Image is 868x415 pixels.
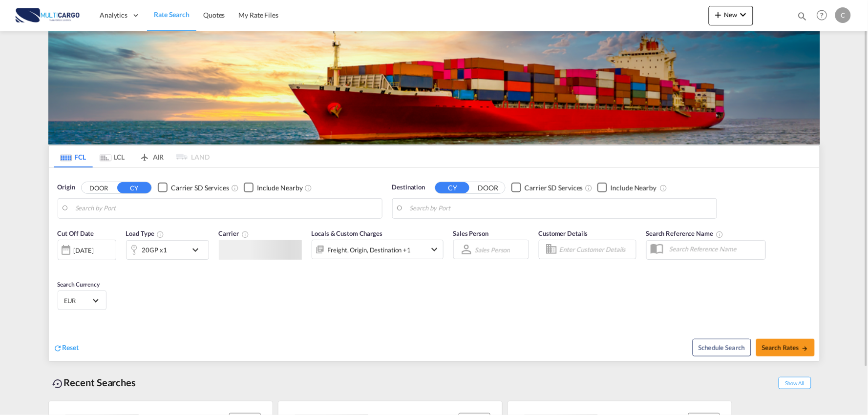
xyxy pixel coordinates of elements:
[58,229,94,237] span: Cut Off Date
[693,339,751,356] button: Note: By default Schedule search will only considerorigin ports, destination ports and cut off da...
[709,6,753,25] button: icon-plus 400-fgNewicon-chevron-down
[241,230,249,238] md-icon: The selected Trucker/Carrierwill be displayed in the rate results If the rates are from another f...
[154,10,190,19] span: Rate Search
[93,146,132,167] md-tab-item: LCL
[63,293,101,308] md-select: Select Currency: € EUREuro
[117,182,151,193] button: CY
[471,182,505,193] button: DOOR
[126,229,165,237] span: Load Type
[15,4,81,26] img: 82db67801a5411eeacfdbd8acfa81e61.png
[802,345,808,352] md-icon: icon-arrow-right
[762,344,809,352] span: Search Rates
[132,146,171,167] md-tab-item: AIR
[312,229,383,237] span: Locals & Custom Charges
[100,10,127,20] span: Analytics
[58,240,116,260] div: [DATE]
[219,229,249,237] span: Carrier
[157,230,165,238] md-icon: icon-information-outline
[126,240,209,260] div: 20GP x1icon-chevron-down
[54,146,93,167] md-tab-item: FCL
[75,201,377,216] input: Search by Port
[328,243,411,257] div: Freight Origin Destination Factory Stuffing
[392,183,425,192] span: Destination
[58,259,65,272] md-datepicker: Select
[646,229,724,237] span: Search Reference Name
[797,11,808,21] md-icon: icon-magnify
[814,7,835,24] div: Help
[814,7,830,23] span: Help
[835,7,851,23] div: C
[560,242,633,257] input: Enter Customer Details
[58,281,100,288] span: Search Currency
[797,11,808,25] div: icon-magnify
[474,243,511,257] md-select: Sales Person
[429,244,441,255] md-icon: icon-chevron-down
[410,201,712,216] input: Search by Port
[738,9,749,21] md-icon: icon-chevron-down
[49,168,820,361] div: Origin DOOR CY Checkbox No InkUnchecked: Search for CY (Container Yard) services for all selected...
[257,183,303,193] div: Include Nearby
[63,343,79,352] span: Reset
[54,344,63,353] md-icon: icon-refresh
[171,183,229,193] div: Carrier SD Services
[82,182,116,193] button: DOOR
[756,339,815,356] button: Search Ratesicon-arrow-right
[713,9,724,21] md-icon: icon-plus 400-fg
[597,183,656,193] md-checkbox: Checkbox No Ink
[525,183,583,193] div: Carrier SD Services
[665,242,765,256] input: Search Reference Name
[190,244,206,256] md-icon: icon-chevron-down
[52,378,64,390] md-icon: icon-backup-restore
[713,11,749,19] span: New
[203,11,225,19] span: Quotes
[511,183,583,193] md-checkbox: Checkbox No Ink
[74,246,94,255] div: [DATE]
[585,184,593,192] md-icon: Unchecked: Search for CY (Container Yard) services for all selected carriers.Checked : Search for...
[539,229,588,237] span: Customer Details
[312,240,444,259] div: Freight Origin Destination Factory Stuffingicon-chevron-down
[231,184,239,192] md-icon: Unchecked: Search for CY (Container Yard) services for all selected carriers.Checked : Search for...
[660,184,668,192] md-icon: Unchecked: Ignores neighbouring ports when fetching rates.Checked : Includes neighbouring ports w...
[48,372,140,394] div: Recent Searches
[54,146,210,167] md-pagination-wrapper: Use the left and right arrow keys to navigate between tabs
[58,183,75,192] span: Origin
[305,184,313,192] md-icon: Unchecked: Ignores neighbouring ports when fetching rates.Checked : Includes neighbouring ports w...
[54,343,79,353] div: icon-refreshReset
[716,230,723,238] md-icon: Your search will be saved by the below given name
[48,31,820,145] img: LCL+%26+FCL+BACKGROUND.png
[158,183,229,193] md-checkbox: Checkbox No Ink
[611,183,656,193] div: Include Nearby
[244,183,303,193] md-checkbox: Checkbox No Ink
[779,377,811,389] span: Show All
[238,11,278,19] span: My Rate Files
[142,243,167,257] div: 20GP x1
[453,229,489,237] span: Sales Person
[139,151,150,159] md-icon: icon-airplane
[435,182,469,193] button: CY
[64,296,91,305] span: EUR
